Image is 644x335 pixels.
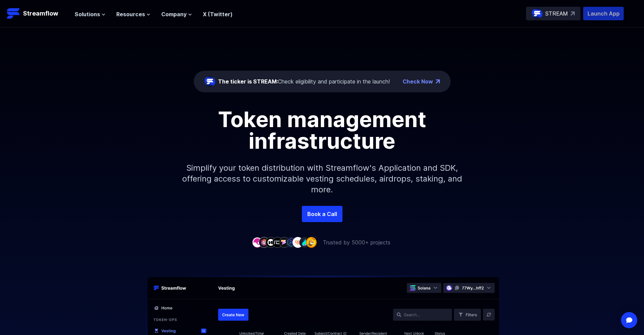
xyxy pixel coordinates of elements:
img: company-9 [306,237,317,247]
a: Check Now [403,77,433,86]
p: Trusted by 5000+ projects [323,238,390,246]
a: STREAM [526,7,580,20]
div: Open Intercom Messenger [621,312,637,328]
p: STREAM [545,9,568,18]
h1: Token management infrastructure [170,109,474,152]
img: company-2 [259,237,269,247]
img: company-1 [252,237,263,247]
img: company-8 [299,237,310,247]
img: company-3 [265,237,276,247]
img: streamflow-logo-circle.png [205,76,215,87]
img: Streamflow Logo [7,7,20,20]
button: Resources [116,10,150,18]
div: Check eligibility and participate in the launch! [218,77,390,86]
span: Solutions [75,10,100,18]
a: Book a Call [302,206,342,222]
img: company-6 [286,237,296,247]
a: Streamflow [7,7,68,20]
img: top-right-arrow.png [436,79,440,83]
img: top-right-arrow.svg [571,11,575,16]
img: company-7 [292,237,303,247]
a: X (Twitter) [203,11,233,18]
button: Launch App [583,7,624,20]
img: company-4 [272,237,283,247]
p: Simplify your token distribution with Streamflow's Application and SDK, offering access to custom... [177,152,468,206]
img: streamflow-logo-circle.png [532,8,543,19]
span: Resources [116,10,145,18]
button: Solutions [75,10,105,18]
button: Company [161,10,192,18]
p: Streamflow [23,9,58,18]
span: Company [161,10,187,18]
img: company-5 [279,237,290,247]
span: The ticker is STREAM: [218,78,278,85]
